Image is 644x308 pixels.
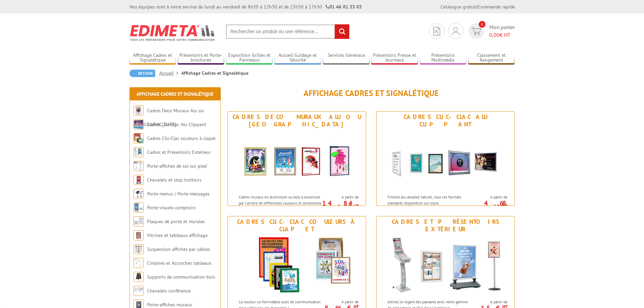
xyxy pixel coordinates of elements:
[134,230,144,240] img: Vitrines et tableaux affichage
[129,20,216,45] img: Edimeta
[129,52,176,64] a: Affichage Cadres et Signalétique
[467,23,515,39] a: devis rapide 0 Mon panier 0,00€ HT
[181,70,248,76] li: Affichage Cadres et Signalétique
[134,272,144,282] img: Supports de communication bois
[502,203,507,209] sup: HT
[239,194,323,217] p: Cadres muraux en aluminium ou bois à ouverture par l'arrière de différentes couleurs et dimension...
[468,52,515,64] a: Classement et Rangement
[324,299,359,305] span: A partir de
[134,133,144,143] img: Cadres Clic-Clac couleurs à clapet
[147,218,205,224] a: Plaques de porte et murales
[383,235,508,295] img: Cadres et Présentoirs Extérieur
[383,130,508,191] img: Cadres Clic-Clac Alu Clippant
[147,149,211,155] a: Cadres et Présentoirs Extérieur
[440,3,515,10] div: |
[134,161,144,171] img: Porte-affiches de sol sur pied
[134,108,204,127] a: Cadres Deco Muraux Alu ou [GEOGRAPHIC_DATA]
[440,4,477,10] a: Catalogue gratuit
[129,3,362,10] div: Nos équipes sont à votre service du lundi au vendredi de 8h30 à 12h30 et de 13h30 à 17h30
[378,218,513,233] div: Cadres et Présentoirs Extérieur
[134,244,144,254] img: Suspension affiches par câbles
[387,194,471,206] p: Finition alu anodisé naturel, tous les formats standards disponibles sur stock.
[147,163,207,169] a: Porte-affiches de sol sur pied
[230,113,364,128] div: Cadres Deco Muraux Alu ou [GEOGRAPHIC_DATA]
[230,218,364,233] div: Cadres Clic-Clac couleurs à clapet
[489,23,515,39] span: Mon panier
[473,194,507,200] span: A partir de
[134,175,144,185] img: Chevalets et stop trottoirs
[134,258,144,268] img: Cimaises et Accroches tableaux
[234,130,359,191] img: Cadres Deco Muraux Alu ou Bois
[228,111,366,206] a: Cadres Deco Muraux Alu ou [GEOGRAPHIC_DATA] Cadres Deco Muraux Alu ou Bois Cadres muraux en alumi...
[226,24,350,39] input: Rechercher un produit ou une référence...
[489,31,500,38] span: 0,00
[147,177,201,183] a: Chevalets et stop trottoirs
[147,274,215,280] a: Supports de communication bois
[479,21,485,28] span: 0
[147,260,211,266] a: Cimaises et Accroches tableaux
[134,286,144,296] img: Chevalets conférence
[354,203,359,209] sup: HT
[147,135,216,141] a: Cadres Clic-Clac couleurs à clapet
[433,27,440,35] img: devis rapide
[147,191,210,197] a: Porte-menus / Porte-messages
[489,31,515,39] span: € HT
[178,52,224,64] a: Présentoirs et Porte-brochures
[134,216,144,227] img: Plaques de porte et murales
[129,70,155,77] a: Retour
[234,235,359,295] img: Cadres Clic-Clac couleurs à clapet
[147,302,192,308] a: Porte-affiches muraux
[321,201,359,209] p: 14.84 €
[371,52,418,64] a: Présentoirs Presse et Journaux
[147,288,191,294] a: Chevalets conférence
[324,194,359,200] span: A partir de
[376,111,515,206] a: Cadres Clic-Clac Alu Clippant Cadres Clic-Clac Alu Clippant Finition alu anodisé naturel, tous le...
[159,70,181,76] a: Accueil
[471,27,481,35] img: devis rapide
[323,52,369,64] a: Services Généraux
[378,113,513,128] div: Cadres Clic-Clac Alu Clippant
[226,52,273,64] a: Exposition Grilles et Panneaux
[470,201,507,209] p: 4.68 €
[335,24,349,39] input: rechercher
[452,27,459,35] img: devis rapide
[228,89,515,98] h1: Affichage Cadres et Signalétique
[326,4,362,10] strong: 01 46 81 33 03
[275,52,321,64] a: Accueil Guidage et Sécurité
[478,4,515,10] a: Commande rapide
[420,52,467,64] a: Présentoirs Multimédia
[473,299,507,305] span: A partir de
[134,203,144,213] img: Porte-visuels comptoirs
[134,105,144,116] img: Cadres Deco Muraux Alu ou Bois
[147,246,210,252] a: Suspension affiches par câbles
[147,232,208,238] a: Vitrines et tableaux affichage
[147,121,206,127] a: Cadres Clic-Clac Alu Clippant
[134,189,144,199] img: Porte-menus / Porte-messages
[134,147,144,157] img: Cadres et Présentoirs Extérieur
[147,205,196,211] a: Porte-visuels comptoirs
[137,91,213,97] a: Affichage Cadres et Signalétique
